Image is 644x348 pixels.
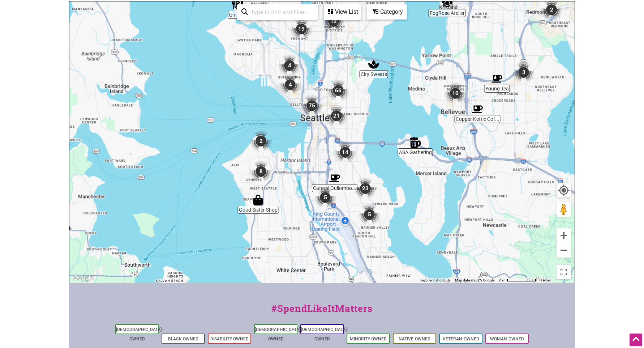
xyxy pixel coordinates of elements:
[279,74,301,96] div: 4
[334,141,356,163] div: 14
[443,336,479,341] a: Veteran-Owned
[455,278,494,282] span: Map data ©2025 Google
[557,243,571,258] button: Zoom out
[556,264,572,280] button: Toggle fullscreen view
[367,4,407,20] div: Filter by category
[291,18,312,40] div: 19
[325,5,361,19] div: View List
[420,278,451,283] button: Keyboard shortcuts
[250,161,272,182] div: 8
[410,137,421,148] div: ASA Gathering
[499,278,507,282] span: 2 km
[71,273,95,283] img: Google
[323,10,344,32] div: 12
[491,73,502,84] div: Young Tea
[210,336,249,341] a: Disability-Owned
[541,278,551,282] a: Terms
[253,1,274,23] div: 25
[168,336,198,341] a: Black-Owned
[327,80,349,101] div: 66
[368,5,406,19] div: Category
[255,327,302,341] a: [DEMOGRAPHIC_DATA]-Owned
[324,4,361,20] div: See a list of the visible businesses
[368,59,379,70] div: City Sweats
[116,327,163,341] a: [DEMOGRAPHIC_DATA]-Owned
[253,195,263,205] div: Good Sister Shop
[350,336,387,341] a: Minority-Owned
[557,183,571,198] button: Your Location
[301,327,348,341] a: [DEMOGRAPHIC_DATA]-Owned
[472,104,483,115] div: Copper Kettle Coffee Bar
[630,334,642,346] div: Scroll Back to Top
[301,95,323,116] div: 75
[329,173,340,184] div: Cafetal Quilombo Cafe
[490,336,524,341] a: Woman-Owned
[355,178,376,199] div: 23
[69,301,575,323] div: #SpendLikeItMatters
[557,228,571,243] button: Zoom in
[248,5,314,19] input: Type to find and filter...
[359,204,380,225] div: 5
[314,187,336,208] div: 5
[250,130,272,152] div: 2
[497,278,538,283] button: Map Scale: 2 km per 78 pixels
[557,202,571,217] button: Drag Pegman onto the map to open Street View
[326,105,347,127] div: 21
[237,4,318,20] div: Type to search and filter
[399,336,430,341] a: Native-Owned
[513,61,534,83] div: 3
[445,82,466,104] div: 10
[71,273,95,283] a: Open this area in Google Maps (opens a new window)
[279,55,300,76] div: 4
